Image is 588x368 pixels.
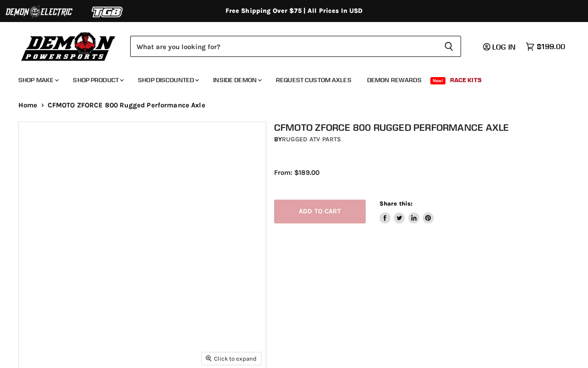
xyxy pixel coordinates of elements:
[130,36,461,57] form: Product
[521,40,570,53] a: $199.00
[18,30,119,62] img: Demon Powersports
[202,352,261,365] button: Click to expand
[73,3,142,21] img: TGB Logo 2
[11,67,563,89] ul: Main menu
[274,168,319,177] span: From: $189.00
[379,200,412,207] span: Share this:
[66,71,129,89] a: Shop Product
[282,135,341,143] a: Rugged ATV Parts
[18,101,38,109] a: Home
[130,36,437,57] input: Search
[206,71,267,89] a: Inside Demon
[437,36,461,57] button: Search
[537,42,565,51] span: $199.00
[443,71,489,89] a: Race Kits
[360,71,429,89] a: Demon Rewards
[274,122,577,133] h1: CFMOTO ZFORCE 800 Rugged Performance Axle
[48,101,205,109] span: CFMOTO ZFORCE 800 Rugged Performance Axle
[379,200,434,224] aside: Share this:
[269,71,358,89] a: Request Custom Axles
[274,134,577,145] div: by
[131,71,204,89] a: Shop Discounted
[479,43,521,51] a: Log in
[206,355,257,362] span: Click to expand
[430,77,446,84] span: New!
[11,71,64,89] a: Shop Make
[5,3,73,21] img: Demon Electric Logo 2
[492,42,516,51] span: Log in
